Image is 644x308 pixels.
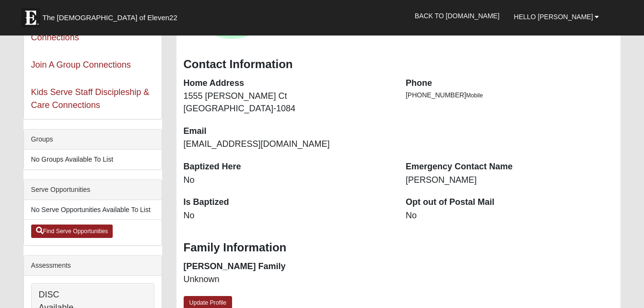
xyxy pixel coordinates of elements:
[184,174,391,187] dd: No
[466,92,483,99] span: Mobile
[184,273,391,286] dd: Unknown
[406,90,613,100] li: [PHONE_NUMBER]
[406,161,613,173] dt: Emergency Contact Name
[184,125,391,138] dt: Email
[24,256,162,276] div: Assessments
[406,196,613,209] dt: Opt out of Postal Mail
[184,241,614,255] h3: Family Information
[21,8,40,27] img: Eleven22 logo
[507,5,607,29] a: Hello [PERSON_NAME]
[184,261,391,273] dt: [PERSON_NAME] Family
[16,3,208,27] a: The [DEMOGRAPHIC_DATA] of Eleven22
[184,58,614,71] h3: Contact Information
[184,90,391,115] dd: 1555 [PERSON_NAME] Ct [GEOGRAPHIC_DATA]-1084
[43,13,177,23] span: The [DEMOGRAPHIC_DATA] of Eleven22
[184,138,391,151] dd: [EMAIL_ADDRESS][DOMAIN_NAME]
[406,174,613,187] dd: [PERSON_NAME]
[408,4,507,28] a: Back to [DOMAIN_NAME]
[184,196,391,209] dt: Is Baptized
[24,150,162,169] li: No Groups Available To List
[31,225,113,238] a: Find Serve Opportunities
[184,210,391,222] dd: No
[184,77,391,90] dt: Home Address
[24,200,162,220] li: No Serve Opportunities Available To List
[24,180,162,200] div: Serve Opportunities
[406,77,613,90] dt: Phone
[406,210,613,222] dd: No
[31,60,131,70] a: Join A Group Connections
[184,161,391,173] dt: Baptized Here
[24,130,162,150] div: Groups
[514,13,593,21] span: Hello [PERSON_NAME]
[31,87,150,110] a: Kids Serve Staff Discipleship & Care Connections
